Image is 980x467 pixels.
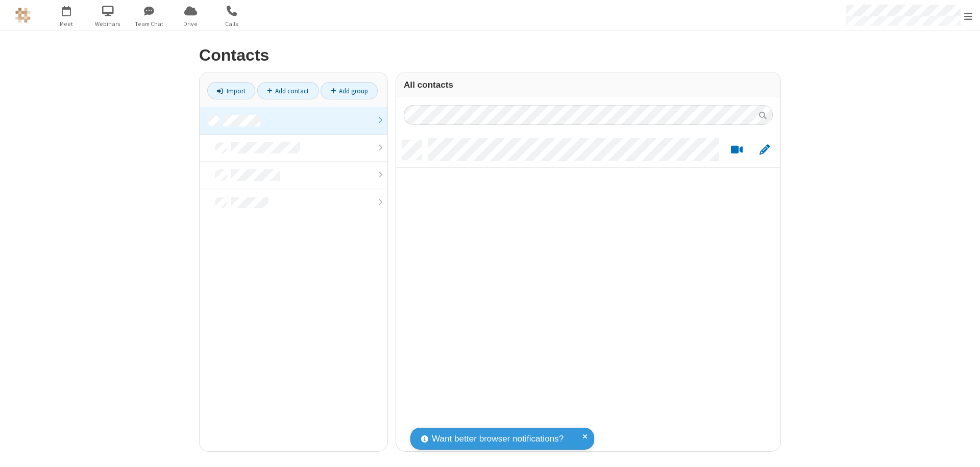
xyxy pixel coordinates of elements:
img: QA Selenium DO NOT DELETE OR CHANGE [15,8,31,23]
h3: All contacts [404,80,773,90]
a: Add contact [257,82,319,99]
div: grid [396,133,780,451]
a: Add group [321,82,378,99]
a: Import [207,82,255,99]
span: Meet [47,19,86,29]
span: Webinars [89,19,127,29]
span: Want better browser notifications? [432,432,563,446]
h2: Contacts [199,46,781,64]
span: Drive [171,19,210,29]
button: Edit [754,144,774,157]
span: Team Chat [130,19,168,29]
button: Start a video meeting [727,144,747,157]
span: Calls [213,19,251,29]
